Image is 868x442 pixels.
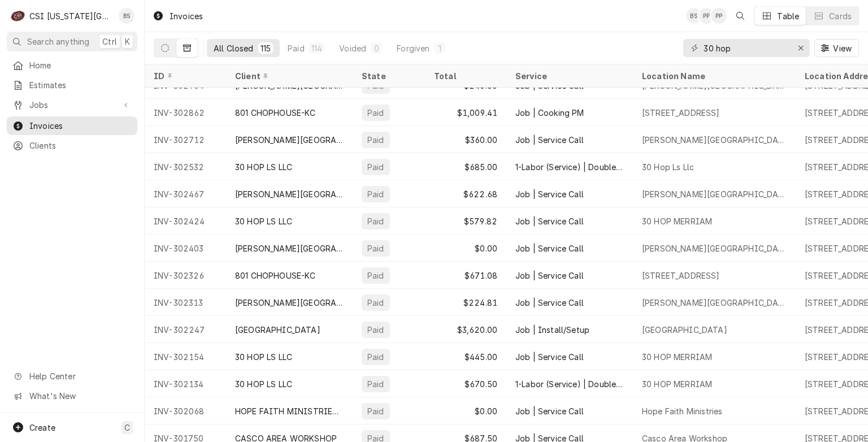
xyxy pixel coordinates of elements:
[145,397,226,424] div: INV-302068
[366,242,385,254] div: Paid
[515,188,584,200] div: Job | Service Call
[366,378,385,390] div: Paid
[235,188,344,200] div: [PERSON_NAME][GEOGRAPHIC_DATA][PERSON_NAME]
[7,56,137,75] a: Home
[397,42,429,54] div: Forgiven
[145,235,226,262] div: INV-302403
[515,215,584,227] div: Job | Service Call
[145,180,226,207] div: INV-302467
[425,370,506,397] div: $670.50
[642,161,694,173] div: 30 Hop Ls Llc
[425,262,506,289] div: $671.08
[10,8,26,24] div: C
[145,99,226,126] div: INV-302862
[425,207,506,235] div: $579.82
[235,215,292,227] div: 30 HOP LS LLC
[642,70,784,82] div: Location Name
[515,270,584,281] div: Job | Service Call
[436,42,443,54] div: 1
[686,8,702,24] div: BS
[366,351,385,363] div: Paid
[425,316,506,343] div: $3,620.00
[145,153,226,180] div: INV-302532
[425,99,506,126] div: $1,009.41
[288,42,305,54] div: Paid
[154,70,215,82] div: ID
[10,8,26,24] div: CSI Kansas City's Avatar
[235,324,320,336] div: [GEOGRAPHIC_DATA]
[29,10,112,22] div: CSI [US_STATE][GEOGRAPHIC_DATA]
[731,7,749,25] button: Open search
[145,343,226,370] div: INV-302154
[235,134,344,146] div: [PERSON_NAME][GEOGRAPHIC_DATA][PERSON_NAME]
[27,36,89,47] span: Search anything
[515,242,584,254] div: Job | Service Call
[642,215,712,227] div: 30 HOP MERRIAM
[642,107,720,119] div: [STREET_ADDRESS]
[642,405,722,417] div: Hope Faith Ministries
[515,378,624,390] div: 1-Labor (Service) | Double | Incurred
[425,180,506,207] div: $622.68
[425,153,506,180] div: $685.00
[515,134,584,146] div: Job | Service Call
[829,10,852,22] div: Cards
[7,136,137,155] a: Clients
[7,32,137,51] button: Search anythingCtrlK
[145,262,226,289] div: INV-302326
[235,161,292,173] div: 30 HOP LS LLC
[686,8,702,24] div: Brent Seaba's Avatar
[434,70,495,82] div: Total
[29,99,115,111] span: Jobs
[119,8,134,24] div: Brent Seaba's Avatar
[642,134,787,146] div: [PERSON_NAME][GEOGRAPHIC_DATA][PERSON_NAME]
[366,161,385,173] div: Paid
[119,8,134,24] div: BS
[366,107,385,119] div: Paid
[145,207,226,235] div: INV-302424
[235,297,344,309] div: [PERSON_NAME][GEOGRAPHIC_DATA][PERSON_NAME]
[366,297,385,309] div: Paid
[366,324,385,336] div: Paid
[235,242,344,254] div: [PERSON_NAME][GEOGRAPHIC_DATA][PERSON_NAME]
[261,42,271,54] div: 115
[425,397,506,424] div: $0.00
[362,70,416,82] div: State
[29,140,132,151] span: Clients
[425,343,506,370] div: $445.00
[7,387,137,405] a: Go to What's New
[29,120,132,132] span: Invoices
[366,270,385,281] div: Paid
[214,42,254,54] div: All Closed
[515,70,622,82] div: Service
[124,422,130,434] span: C
[145,126,226,153] div: INV-302712
[425,289,506,316] div: $224.81
[235,70,341,82] div: Client
[29,423,55,432] span: Create
[698,8,714,24] div: Philip Potter's Avatar
[642,351,712,363] div: 30 HOP MERRIAM
[642,378,712,390] div: 30 HOP MERRIAM
[704,39,788,57] input: Keyword search
[642,270,720,281] div: [STREET_ADDRESS]
[366,405,385,417] div: Paid
[711,8,727,24] div: PP
[814,39,859,57] button: View
[235,270,316,281] div: 801 CHOPHOUSE-KC
[366,215,385,227] div: Paid
[831,42,854,54] span: View
[792,39,810,57] button: Erase input
[642,297,787,309] div: [PERSON_NAME][GEOGRAPHIC_DATA][PERSON_NAME]
[366,134,385,146] div: Paid
[145,370,226,397] div: INV-302134
[515,405,584,417] div: Job | Service Call
[29,390,131,402] span: What's New
[235,405,344,417] div: HOPE FAITH MINISTRIES, INC
[125,36,130,47] span: K
[373,42,380,54] div: 0
[642,324,727,336] div: [GEOGRAPHIC_DATA]
[145,316,226,343] div: INV-302247
[515,324,589,336] div: Job | Install/Setup
[7,367,137,385] a: Go to Help Center
[7,76,137,94] a: Estimates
